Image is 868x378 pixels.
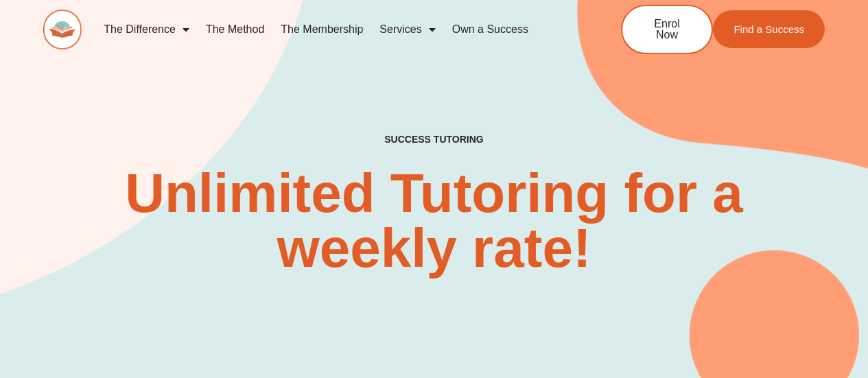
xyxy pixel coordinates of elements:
[198,14,272,45] a: The Method
[95,14,198,45] a: The Difference
[371,14,443,45] a: Services
[318,134,550,145] h4: SUCCESS TUTORING​
[94,166,773,276] h2: Unlimited Tutoring for a weekly rate!
[621,5,713,54] a: Enrol Now
[272,14,371,45] a: The Membership
[643,19,691,40] span: Enrol Now
[734,24,804,34] span: Find a Success
[95,14,576,45] nav: Menu
[444,14,537,45] a: Own a Success
[713,10,825,48] a: Find a Success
